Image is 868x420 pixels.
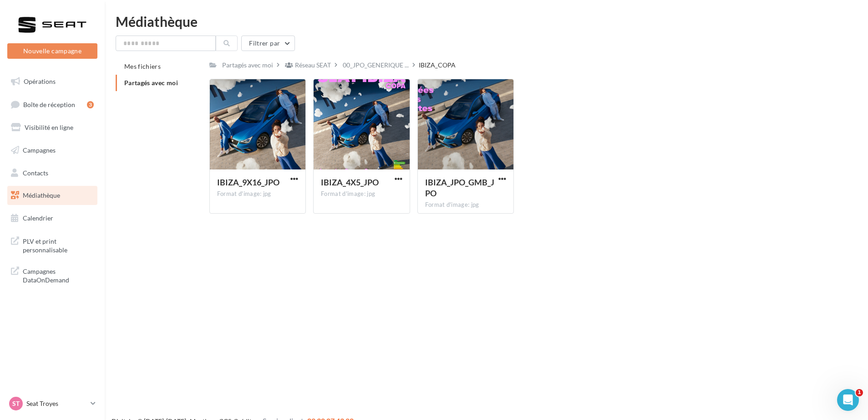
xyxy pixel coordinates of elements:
[23,235,94,255] span: PLV et print personnalisable
[23,169,48,176] span: Contacts
[12,399,20,408] span: ST
[23,265,94,285] span: Campagnes DataOnDemand
[837,389,859,411] iframe: Intercom live chat
[321,190,402,198] div: Format d'image: jpg
[5,141,99,160] a: Campagnes
[5,261,99,288] a: Campagnes DataOnDemand
[5,164,99,183] a: Contacts
[222,61,273,70] div: Partagés avec moi
[321,177,379,187] span: IBIZA_4X5_JPO
[124,62,161,70] span: Mes fichiers
[25,123,73,131] span: Visibilité en ligne
[5,72,99,91] a: Opérations
[5,118,99,137] a: Visibilité en ligne
[425,201,506,209] div: Format d'image: jpg
[217,190,298,198] div: Format d'image: jpg
[419,61,456,70] div: IBIZA_COPA
[23,191,60,199] span: Médiathèque
[5,231,99,258] a: PLV et print personnalisable
[24,77,56,85] span: Opérations
[217,177,279,187] span: IBIZA_9X16_JPO
[425,177,494,198] span: IBIZA_JPO_GMB_JPO
[856,389,863,396] span: 1
[5,186,99,205] a: Médiathèque
[241,36,295,51] button: Filtrer par
[23,100,75,108] span: Boîte de réception
[23,146,56,154] span: Campagnes
[23,214,53,222] span: Calendrier
[5,95,99,114] a: Boîte de réception3
[7,395,97,412] a: ST Seat Troyes
[87,101,94,108] div: 3
[26,399,87,408] p: Seat Troyes
[295,61,331,70] div: Réseau SEAT
[7,43,97,59] button: Nouvelle campagne
[124,79,178,87] span: Partagés avec moi
[343,61,409,70] span: 00_JPO_GENERIQUE ...
[116,15,857,28] div: Médiathèque
[5,209,99,228] a: Calendrier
